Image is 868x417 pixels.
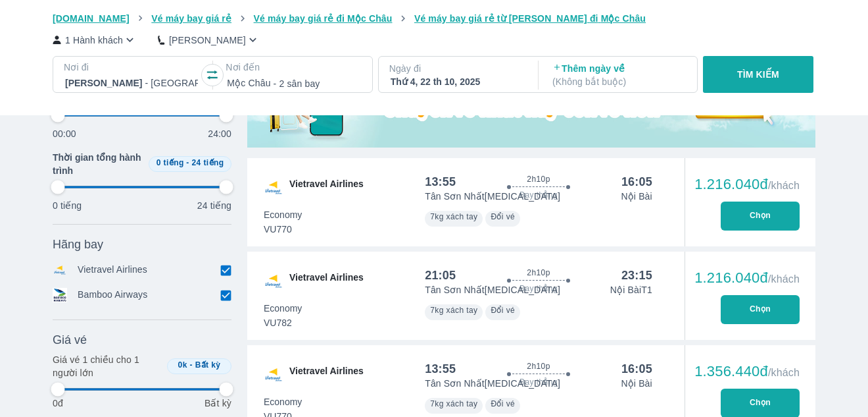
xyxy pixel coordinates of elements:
[491,212,515,221] span: Đổi vé
[621,190,652,203] p: Nội Bài
[621,361,652,377] div: 16:05
[694,364,800,379] div: 1.356.440đ
[425,283,560,296] p: Tân Sơn Nhất [MEDICAL_DATA]
[491,306,515,315] span: Đổi vé
[527,267,550,278] span: 2h10p
[527,174,550,184] span: 2h10p
[53,13,130,24] span: [DOMAIN_NAME]
[768,180,800,191] span: /khách
[254,13,393,24] span: Vé máy bay giá rẻ đi Mộc Châu
[78,288,147,302] p: Bamboo Airways
[703,56,813,93] button: TÌM KIẾM
[430,212,477,221] span: 7kg xách tay
[414,13,646,24] span: Vé máy bay giá rẻ từ [PERSON_NAME] đi Mộc Châu
[430,399,477,408] span: 7kg xách tay
[552,75,685,88] p: ( Không bắt buộc )
[527,361,550,372] span: 2h10p
[186,158,189,167] span: -
[53,33,137,47] button: 1 Hành khách
[264,223,302,236] span: VU770
[694,270,800,286] div: 1.216.040đ
[621,174,652,190] div: 16:05
[226,61,361,74] p: Nơi đến
[263,177,284,198] img: VU
[264,316,302,329] span: VU782
[169,34,246,47] p: [PERSON_NAME]
[53,127,76,140] p: 00:00
[208,127,231,140] p: 24:00
[53,12,815,25] nav: breadcrumb
[53,353,162,379] p: Giá vé 1 chiều cho 1 người lớn
[178,360,187,370] span: 0k
[391,75,523,88] div: Thứ 4, 22 th 10, 2025
[289,177,364,198] span: Vietravel Airlines
[53,397,63,410] p: 0đ
[389,62,525,75] p: Ngày đi
[195,360,221,370] span: Bất kỳ
[491,399,515,408] span: Đổi vé
[552,62,685,88] p: Thêm ngày về
[289,364,364,385] span: Vietravel Airlines
[53,151,143,177] span: Thời gian tổng hành trình
[264,302,302,315] span: Economy
[425,267,456,283] div: 21:05
[263,364,284,385] img: VU
[53,332,87,348] span: Giá vé
[205,397,231,410] p: Bất kỳ
[721,202,800,231] button: Chọn
[425,377,560,390] p: Tân Sơn Nhất [MEDICAL_DATA]
[768,367,800,378] span: /khách
[53,199,82,212] p: 0 tiếng
[65,34,123,47] p: 1 Hành khách
[289,271,364,292] span: Vietravel Airlines
[621,377,652,390] p: Nội Bài
[721,295,800,324] button: Chọn
[694,177,800,192] div: 1.216.040đ
[737,68,779,81] p: TÌM KIẾM
[264,395,302,408] span: Economy
[190,360,193,370] span: -
[53,236,103,252] span: Hãng bay
[151,13,231,24] span: Vé máy bay giá rẻ
[78,263,147,277] p: Vietravel Airlines
[264,208,302,221] span: Economy
[425,174,456,190] div: 13:55
[263,271,284,292] img: VU
[157,158,184,167] span: 0 tiếng
[430,306,477,315] span: 7kg xách tay
[425,361,456,377] div: 13:55
[768,273,800,285] span: /khách
[192,158,224,167] span: 24 tiếng
[425,190,560,203] p: Tân Sơn Nhất [MEDICAL_DATA]
[621,267,652,283] div: 23:15
[64,61,199,74] p: Nơi đi
[610,283,652,296] p: Nội Bài T1
[197,199,231,212] p: 24 tiếng
[158,33,260,47] button: [PERSON_NAME]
